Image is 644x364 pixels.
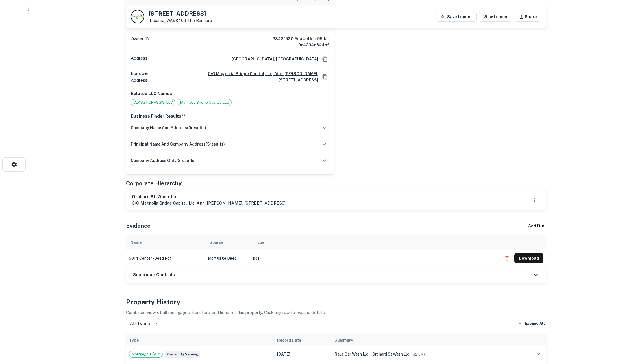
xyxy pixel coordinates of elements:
p: Address [131,55,147,63]
button: Delete file [502,254,512,263]
button: expand row [534,349,543,359]
h6: Superuser Controls [133,272,175,278]
button: Share [515,12,541,22]
h6: principal name and company address ( 5 results) [131,141,225,147]
th: Type [126,334,274,346]
td: Mortgage Deed [205,250,250,266]
h6: company address only ( 2 results) [131,157,196,164]
th: Summary [332,334,517,346]
th: Name [126,235,205,250]
span: orchard st wash llc [372,352,409,356]
h5: Evidence [126,222,151,230]
p: Business Finder Results** [131,113,329,120]
p: Combined view of all mortgages, transfers, and liens for this property. Click any row to expand d... [126,309,546,316]
div: scrollable content [126,235,546,266]
h6: [GEOGRAPHIC_DATA], [GEOGRAPHIC_DATA] [227,56,318,62]
div: + Add File [515,221,554,231]
p: Owner ID [131,36,149,48]
a: c/o magnolia bridge capital, llc, attn: [PERSON_NAME], [STREET_ADDRESS] [168,71,318,83]
iframe: Chat Widget [616,319,644,346]
span: Mortgage + Sale [129,351,162,357]
span: CLASSY CHASSIS, LLC [131,100,175,105]
button: Download [514,253,543,263]
a: The Bancorp [187,18,212,23]
td: 5014 center - deed.pdf [126,250,205,266]
th: Source [205,235,250,250]
span: Currently viewing [165,351,200,357]
a: View Lender [479,12,512,22]
h6: company name and address ( 0 results) [131,125,206,131]
p: c/o magnolia bridge capital, llc, attn: [PERSON_NAME], [STREET_ADDRESS] [132,200,286,207]
button: Copy Address [321,55,329,63]
p: Borrower Address [131,70,166,83]
div: Type [255,239,264,246]
h6: orchard st. wash, llc [132,194,286,200]
div: All Types [126,318,160,329]
div: Name [130,239,142,246]
span: ($ 2.5M ) [412,352,425,356]
button: Save Lender [436,12,477,22]
p: Related LLC Names [131,90,329,97]
button: Expand All [517,319,546,328]
th: Type [250,235,499,250]
th: Record Date [274,334,331,346]
span: rave car wash llc [334,352,368,356]
h5: [STREET_ADDRESS] [149,11,212,16]
td: [DATE] [274,346,331,362]
div: Source [210,239,223,246]
p: Tacoma, WA98409 [149,18,212,23]
td: pdf [250,250,499,266]
div: → [334,351,514,357]
h5: Corporate Hierarchy [126,179,182,188]
h6: 3843f527-5da4-41cc-95da-9e4334d644bf [261,36,329,48]
button: Copy Address [321,73,329,81]
h4: Property History [126,297,546,307]
span: Magnolia Bridge Capital, LLC [178,100,231,105]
